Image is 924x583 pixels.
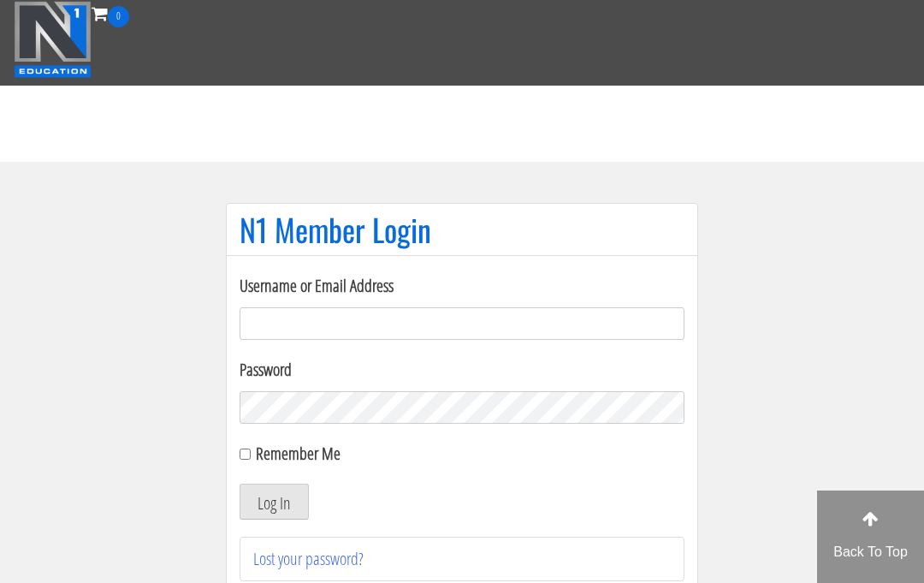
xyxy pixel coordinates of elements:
a: Terms & Conditions [720,78,851,162]
a: Contact [367,78,433,162]
a: FREE Course [264,78,367,162]
button: Log In [240,484,309,520]
a: Trainer Directory [603,78,720,162]
a: Certs [67,78,119,162]
a: Lost your password? [253,547,364,570]
a: Course List [119,78,204,162]
a: Testimonials [508,78,603,162]
img: n1-education [14,1,92,78]
a: 0 [92,2,129,25]
a: Log In [851,78,910,162]
label: Username or Email Address [240,273,684,299]
span: 0 [108,6,129,27]
label: Password [240,357,684,383]
a: Why N1? [433,78,508,162]
p: Back To Top [817,542,924,562]
h1: N1 Member Login [240,212,684,247]
label: Remember Me [256,442,341,465]
a: Events [204,78,264,162]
